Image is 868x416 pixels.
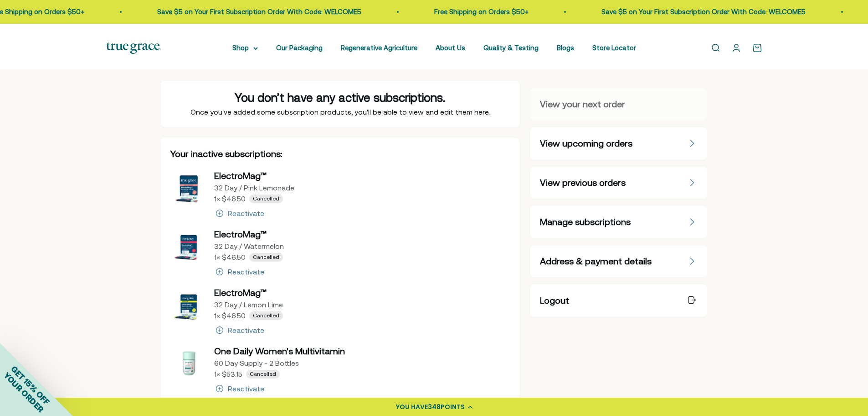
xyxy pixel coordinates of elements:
[214,383,264,394] span: Reactivate
[214,370,220,378] span: 1 ×
[93,6,298,17] p: Save $5 on Your First Subscription Order With Code: WELCOME5
[530,127,707,159] a: View upcoming orders
[222,195,246,203] span: $46.50
[170,148,282,159] span: Your inactive subscriptions:
[235,91,445,104] span: You don’t have any active subscriptions.
[214,359,299,367] span: 60 Day Supply - 2 Bottles
[222,311,246,320] span: $46.50
[170,286,207,323] img: ElectroMag™
[214,253,220,261] span: 1 ×
[214,287,267,298] span: ElectroMag™
[436,44,465,52] a: About Us
[276,44,323,52] a: Our Packaging
[540,137,632,150] span: View upcoming orders
[222,370,242,378] span: $53.15
[540,294,569,307] span: Logout
[530,206,707,238] a: Manage subscriptions
[341,44,417,52] a: Regenerative Agriculture
[483,44,539,52] a: Quality & Testing
[228,210,264,217] div: Reactivate
[214,325,264,336] span: Reactivate
[370,8,465,16] a: Free Shipping on Orders $50+
[214,208,264,219] span: Reactivate
[170,228,207,264] img: ElectroMag™
[214,311,220,320] span: 1 ×
[540,216,631,228] span: Manage subscriptions
[214,195,220,203] span: 1 ×
[253,254,279,261] span: Cancelled
[540,98,625,111] span: View your next order
[214,266,264,277] span: Reactivate
[190,108,490,116] span: Once you've added some subscription products, you'll be able to view and edit them here.
[428,402,441,411] span: 348
[228,326,264,334] div: Reactivate
[396,402,428,411] span: YOU HAVE
[170,169,207,206] img: ElectroMag™
[232,42,258,53] summary: Shop
[250,371,276,378] span: Cancelled
[530,284,707,316] a: Logout
[540,255,652,268] span: Address & payment details
[214,170,267,181] span: ElectroMag™
[228,268,264,275] div: Reactivate
[557,44,574,52] a: Blogs
[214,346,345,356] span: One Daily Women's Multivitamin
[214,229,267,239] span: ElectroMag™
[214,184,294,192] span: 32 Day / Pink Lemonade
[214,300,283,309] span: 32 Day / Lemon Lime
[530,88,707,120] a: View your next order
[170,345,207,381] img: One Daily Women's Multivitamin
[538,6,742,17] p: Save $5 on Your First Subscription Order With Code: WELCOME5
[228,385,264,392] div: Reactivate
[530,245,707,277] a: Address & payment details
[214,242,284,250] span: 32 Day / Watermelon
[253,312,279,320] span: Cancelled
[9,364,51,406] span: GET 15% OFF
[592,44,636,52] a: Store Locator
[530,167,707,199] a: View previous orders
[540,176,626,189] span: View previous orders
[222,253,246,261] span: $46.50
[441,402,465,411] span: POINTS
[253,195,279,203] span: Cancelled
[2,370,46,414] span: YOUR ORDER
